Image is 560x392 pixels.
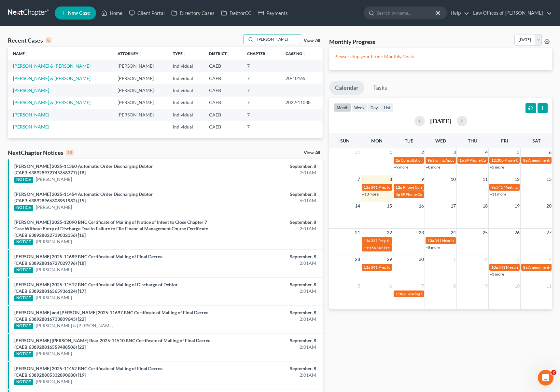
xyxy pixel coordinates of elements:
[468,138,477,143] span: Thu
[426,165,440,169] a: +8 more
[334,53,547,60] p: Please setup your Firm's Monthly Goals
[112,109,168,121] td: [PERSON_NAME]
[364,245,376,250] span: 11:15a
[386,202,393,210] span: 15
[168,97,204,109] td: Individual
[551,370,556,375] span: 2
[498,265,557,270] span: 341 Meeting for [PERSON_NAME]
[516,148,520,156] span: 5
[354,229,361,237] span: 21
[14,351,33,357] div: NOTICE
[218,7,255,19] a: DebtorCC
[364,265,370,270] span: 11a
[516,255,520,263] span: 3
[381,103,393,112] button: list
[242,60,281,72] td: 7
[371,185,424,190] span: 341 Prep for [PERSON_NAME]
[371,238,424,243] span: 341 Prep for [PERSON_NAME]
[14,282,178,294] a: [PERSON_NAME] 2025-11512 BNC Certificate of Mailing of Discharge of Debtor (CAEB:6389288165659361...
[377,7,436,19] input: Search by name...
[168,121,204,133] td: Individual
[389,175,393,183] span: 8
[242,84,281,96] td: 7
[396,185,402,190] span: 12p
[357,282,361,290] span: 5
[426,245,440,250] a: +8 more
[386,229,393,237] span: 22
[354,255,361,263] span: 28
[220,169,316,176] div: 7:01AM
[112,97,168,109] td: [PERSON_NAME]
[126,7,168,19] a: Client Portal
[13,88,49,93] a: [PERSON_NAME]
[548,148,552,156] span: 6
[334,103,351,112] button: month
[482,175,488,183] span: 11
[371,265,424,270] span: 341 Prep for [PERSON_NAME]
[367,81,393,95] a: Tasks
[220,288,316,294] div: 2:01AM
[351,103,368,112] button: week
[168,109,204,121] td: Individual
[168,7,218,19] a: Directory Cases
[450,202,456,210] span: 17
[389,282,393,290] span: 6
[220,253,316,260] div: September, 8
[491,265,498,270] span: 10a
[220,197,316,204] div: 6:01AM
[427,158,432,163] span: 9a
[528,158,552,163] span: Amendments:
[490,192,506,196] a: +11 more
[302,52,306,56] i: unfold_more
[13,51,29,56] a: Nameunfold_more
[484,282,488,290] span: 9
[418,202,425,210] span: 16
[13,75,91,81] a: [PERSON_NAME] & [PERSON_NAME]
[8,36,51,44] div: Recent Cases
[112,72,168,84] td: [PERSON_NAME]
[14,239,33,245] div: NOTICE
[453,282,456,290] span: 8
[36,350,72,357] a: [PERSON_NAME]
[13,124,49,129] a: [PERSON_NAME]
[453,255,456,263] span: 1
[396,158,400,163] span: 2p
[36,176,72,182] a: [PERSON_NAME]
[357,175,361,183] span: 7
[427,238,434,243] span: 10a
[14,379,33,385] div: NOTICE
[14,323,33,329] div: NOTICE
[13,63,91,69] a: [PERSON_NAME] & [PERSON_NAME]
[168,60,204,72] td: Individual
[364,238,370,243] span: 11a
[204,60,242,72] td: CAEB
[389,148,393,156] span: 1
[368,103,381,112] button: day
[453,148,456,156] span: 3
[14,295,33,301] div: NOTICE
[138,52,142,56] i: unfold_more
[242,121,281,133] td: 7
[255,34,301,44] input: Search by name...
[220,316,316,322] div: 2:01AM
[280,97,323,109] td: 2022-11038
[168,72,204,84] td: Individual
[329,81,364,95] a: Calendar
[403,185,513,190] span: Phone Consultation for [GEOGRAPHIC_DATA][PERSON_NAME]
[548,255,552,263] span: 4
[482,229,488,237] span: 25
[286,51,306,56] a: Case Nounfold_more
[183,52,187,56] i: unfold_more
[432,158,505,163] span: Signing Appointment for [PERSON_NAME]
[13,112,49,117] a: [PERSON_NAME]
[435,238,527,243] span: 341 Hearing for [PERSON_NAME] & [PERSON_NAME]
[242,97,281,109] td: 7
[204,97,242,109] td: CAEB
[484,148,488,156] span: 4
[173,51,187,56] a: Typeunfold_more
[242,72,281,84] td: 7
[112,84,168,96] td: [PERSON_NAME]
[490,165,504,169] a: +5 more
[36,238,72,245] a: [PERSON_NAME]
[329,38,375,46] h3: Monthly Progress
